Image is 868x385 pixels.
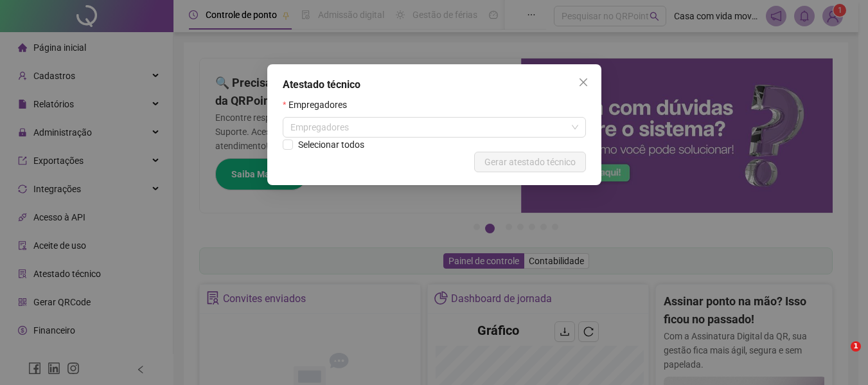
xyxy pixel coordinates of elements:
iframe: Intercom live chat [824,341,855,372]
span: Selecionar todos [293,138,369,152]
span: close [578,77,589,87]
button: Close [573,72,594,93]
button: Gerar atestado técnico [474,152,586,172]
span: 1 [851,341,861,352]
div: Atestado técnico [283,77,586,93]
label: Empregadores [283,98,355,112]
